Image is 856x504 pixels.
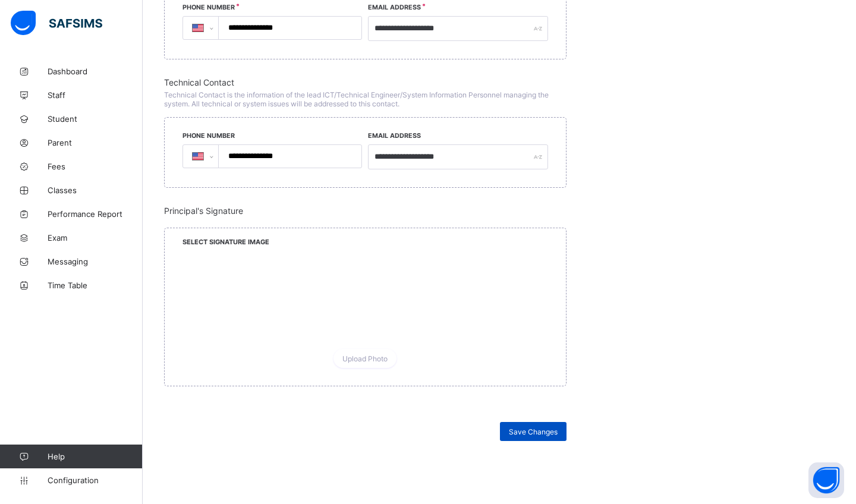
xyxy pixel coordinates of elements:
span: Fees [48,162,143,171]
span: Save Changes [509,427,558,436]
span: Technical Contact is the information of the lead ICT/Technical Engineer/System Information Person... [164,90,549,108]
span: Classes [48,185,143,195]
span: Parent [48,138,143,147]
span: Select Signature Image [182,238,269,246]
button: Open asap [808,462,844,498]
label: Email Address [368,132,421,140]
span: Technical Contact [164,77,567,87]
span: Messaging [48,257,143,266]
span: Dashboard [48,67,143,76]
span: Help [48,452,142,461]
img: safsims [11,11,102,36]
label: Phone Number [182,4,235,11]
span: Time Table [48,281,143,290]
label: Email Address [368,4,421,11]
span: Configuration [48,475,142,485]
span: Principal's Signature [164,206,567,216]
span: Student [48,114,143,124]
span: Exam [48,233,143,242]
div: Technical Contact [164,77,567,188]
div: Principal's Signature [164,206,567,386]
span: Staff [48,90,143,100]
span: Performance Report [48,209,143,219]
label: Phone Number [182,132,235,140]
span: Upload Photo [342,354,388,363]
